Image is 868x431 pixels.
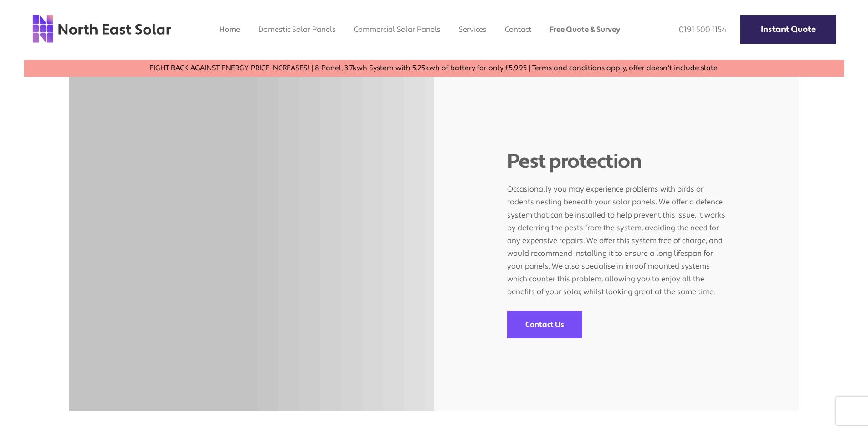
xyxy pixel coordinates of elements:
img: phone icon [674,25,674,35]
h1: Pest protection [507,150,726,174]
a: 0191 500 1154 [668,25,727,35]
a: Services [459,25,487,34]
a: Free Quote & Survey [550,25,620,34]
a: Domestic Solar Panels [258,25,336,34]
a: Contact [505,25,531,34]
img: north east solar logo [32,14,172,44]
p: Occasionally you may experience problems with birds or rodents nesting beneath your solar panels.... [507,174,726,298]
a: Instant Quote [740,15,836,44]
a: Contact Us [507,311,582,338]
a: Home [219,25,240,34]
a: Commercial Solar Panels [354,25,441,34]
